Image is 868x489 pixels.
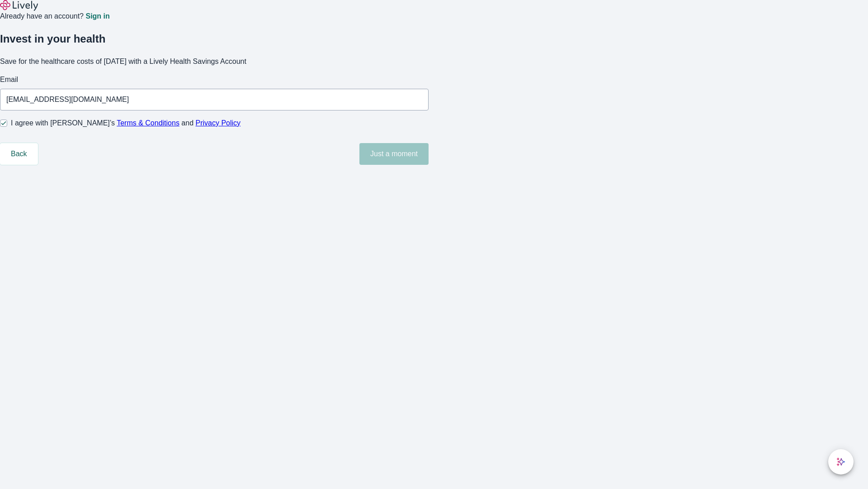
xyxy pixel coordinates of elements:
button: chat [828,449,854,475]
a: Privacy Policy [196,119,241,127]
a: Terms & Conditions [117,119,179,127]
svg: Lively AI Assistant [836,457,845,466]
a: Sign in [85,13,109,20]
span: I agree with [PERSON_NAME]’s and [11,118,241,129]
